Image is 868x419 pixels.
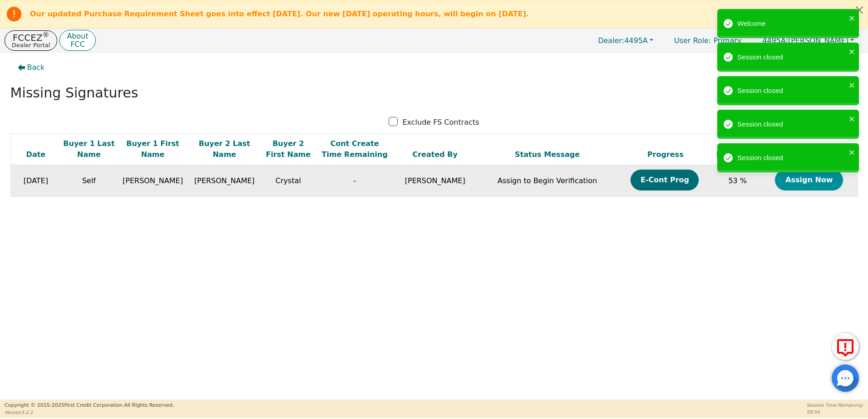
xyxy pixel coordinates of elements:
[665,32,750,49] a: User Role: Primary
[728,176,747,185] span: 53 %
[322,139,388,159] span: Cont Create Time Remaining
[10,165,61,197] td: [DATE]
[27,62,45,73] span: Back
[63,138,114,160] div: Buyer 1 Last Name
[5,30,57,51] button: FCCEZ®Dealer Portal
[262,138,314,160] div: Buyer 2 First Name
[807,409,863,415] p: 58:54
[395,149,474,160] div: Created By
[631,170,699,190] button: E-Cont Prog
[123,176,183,185] span: [PERSON_NAME]
[67,41,88,48] p: FCC
[737,19,846,29] div: Welcome
[402,117,479,128] p: Exclude FS Contracts
[832,333,859,360] button: Report Error to FCC
[30,10,529,18] b: Our updated Purchase Requirement Sheet goes into effect [DATE]. Our new [DATE] operating hours, w...
[665,32,750,49] p: Primary
[737,52,846,63] div: Session closed
[737,119,846,130] div: Session closed
[194,176,255,185] span: [PERSON_NAME]
[67,33,88,40] p: About
[59,30,95,51] button: AboutFCC
[477,165,617,197] td: Assign to Begin Verification
[119,138,187,160] div: Buyer 1 First Name
[82,176,96,185] span: Self
[191,138,258,160] div: Buyer 2 Last Name
[849,13,855,23] button: close
[849,113,855,124] button: close
[620,149,711,160] div: Progress
[807,402,863,409] p: Session Time Remaining:
[316,165,394,197] td: -
[479,149,615,160] div: Status Message
[12,33,50,42] p: FCCEZ
[598,36,648,45] span: 4495A
[10,57,52,78] button: Back
[588,34,663,48] button: Dealer:4495A
[5,409,174,416] p: Version 3.2.2
[851,0,868,19] button: Close alert
[674,36,711,45] span: User Role :
[43,31,49,39] sup: ®
[849,80,855,90] button: close
[849,46,855,57] button: close
[13,149,59,160] div: Date
[737,86,846,96] div: Session closed
[393,165,477,197] td: [PERSON_NAME]
[849,147,855,157] button: close
[10,85,858,101] h2: Missing Signatures
[124,402,174,408] span: All Rights Reserved.
[12,42,50,48] p: Dealer Portal
[598,36,624,45] span: Dealer:
[775,170,843,190] button: Assign Now
[737,153,846,163] div: Session closed
[5,402,174,409] p: Copyright © 2015- 2025 First Credit Corporation.
[276,176,301,185] span: Crystal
